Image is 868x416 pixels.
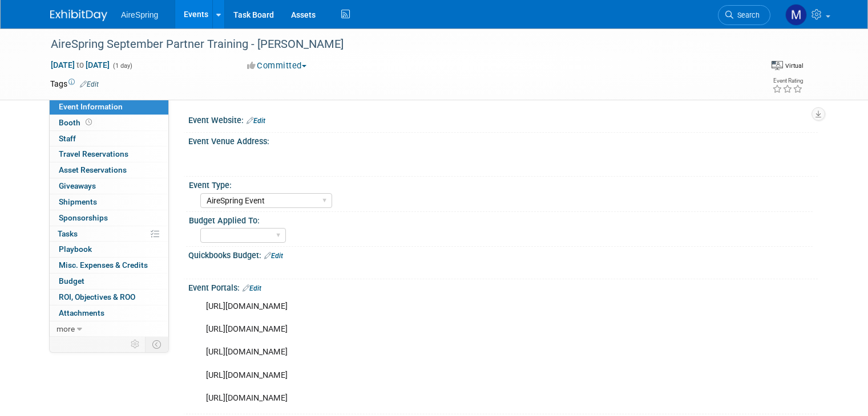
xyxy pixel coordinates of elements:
span: Travel Reservations [59,149,128,158]
td: Tags [50,78,99,89]
div: Virtual [785,62,804,70]
span: Booth not reserved yet [83,118,94,127]
td: Toggle Event Tabs [146,337,169,352]
span: Tasks [58,229,78,238]
span: Search [733,11,760,19]
a: Asset Reservations [50,162,168,178]
img: Format-Virtual.png [772,61,783,70]
a: Search [718,5,770,25]
img: ExhibitDay [50,10,107,21]
div: Event Type: [189,177,813,191]
a: ROI, Objectives & ROO [50,289,168,305]
div: Event Format [692,59,804,76]
a: Edit [243,284,261,292]
a: Edit [247,117,265,125]
a: Travel Reservations [50,146,168,162]
div: Event Rating [772,78,803,84]
a: Edit [264,252,283,260]
button: Committed [243,60,311,72]
a: Giveaways [50,178,168,194]
a: Sponsorships [50,210,168,226]
span: Sponsorships [59,213,108,222]
div: Budget Applied To: [189,212,813,226]
span: to [75,60,86,70]
span: Event Information [59,102,123,111]
div: [URL][DOMAIN_NAME] [URL][DOMAIN_NAME] [URL][DOMAIN_NAME] [URL][DOMAIN_NAME] [URL][DOMAIN_NAME] [198,295,696,410]
a: Staff [50,131,168,146]
span: Staff [59,134,76,143]
span: ROI, Objectives & ROO [59,292,135,301]
a: Shipments [50,194,168,210]
a: Budget [50,274,168,289]
div: Quickbooks Budget: [188,247,818,262]
a: Misc. Expenses & Credits [50,258,168,273]
img: Matthew Peck [785,4,807,26]
a: more [50,321,168,337]
div: Event Format [772,59,804,71]
span: more [56,324,75,333]
a: Edit [80,80,99,88]
div: Event Venue Address: [188,133,818,147]
span: Misc. Expenses & Credits [59,260,148,270]
div: Event Website: [188,112,818,127]
span: (1 day) [112,62,132,70]
span: Shipments [59,197,97,206]
span: Attachments [59,308,104,317]
td: Personalize Event Tab Strip [126,337,146,352]
span: Asset Reservations [59,165,127,174]
span: AireSpring [121,10,158,19]
span: [DATE] [DATE] [50,60,110,70]
div: Event Portals: [188,279,818,294]
a: Tasks [50,226,168,242]
a: Playbook [50,242,168,257]
span: Budget [59,276,84,286]
span: Booth [59,118,94,127]
a: Booth [50,115,168,130]
div: AireSpring September Partner Training - [PERSON_NAME] [47,34,740,55]
a: Attachments [50,305,168,321]
span: Playbook [59,244,92,254]
span: Giveaways [59,181,96,190]
a: Event Information [50,99,168,115]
